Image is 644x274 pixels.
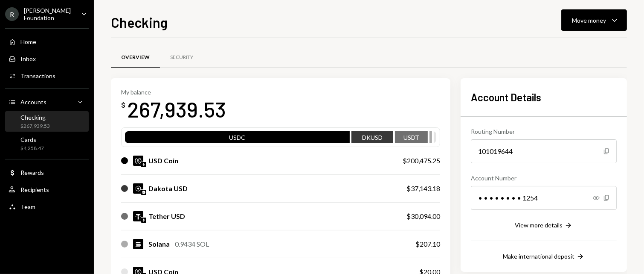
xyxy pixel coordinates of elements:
[406,211,440,221] div: $30,094.00
[20,55,36,62] div: Inbox
[503,253,574,260] div: Make international deposit
[148,183,188,194] div: Dakota USD
[471,186,617,210] div: • • • • • • • • 1254
[20,136,44,143] div: Cards
[141,162,146,167] img: ethereum-mainnet
[5,34,89,49] a: Home
[24,7,74,21] div: [PERSON_NAME] Foundation
[160,47,203,68] a: Security
[471,139,617,163] div: 101019644
[121,88,226,96] div: My balance
[515,221,563,229] div: View more details
[20,72,55,80] div: Transactions
[20,38,36,45] div: Home
[111,47,160,68] a: Overview
[141,190,146,195] img: base-mainnet
[20,114,50,121] div: Checking
[20,145,44,152] div: $4,258.47
[5,165,89,180] a: Rewards
[111,14,168,31] h1: Checking
[20,203,35,210] div: Team
[170,54,193,61] div: Security
[148,211,185,221] div: Tether USD
[148,156,178,166] div: USD Coin
[175,239,209,249] div: 0.9434 SOL
[121,101,125,109] div: $
[561,9,627,31] button: Move money
[471,174,617,183] div: Account Number
[395,133,428,145] div: USDT
[133,239,143,249] img: SOL
[403,156,440,166] div: $200,475.25
[351,133,393,145] div: DKUSD
[5,111,89,132] a: Checking$267,939.53
[20,123,50,130] div: $267,939.53
[20,98,46,106] div: Accounts
[20,186,49,193] div: Recipients
[133,211,143,221] img: USDT
[133,156,143,166] img: USDC
[5,182,89,197] a: Recipients
[20,169,44,176] div: Rewards
[503,252,585,262] button: Make international deposit
[406,183,440,194] div: $37,143.18
[5,199,89,214] a: Team
[127,96,226,123] div: 267,939.53
[471,127,617,136] div: Routing Number
[5,51,89,66] a: Inbox
[515,221,573,230] button: View more details
[5,7,19,21] div: R
[5,133,89,154] a: Cards$4,258.47
[5,94,89,109] a: Accounts
[572,16,606,25] div: Move money
[141,218,146,223] img: ethereum-mainnet
[415,239,440,249] div: $207.10
[125,133,350,145] div: USDC
[133,183,143,194] img: DKUSD
[121,54,150,61] div: Overview
[5,68,89,83] a: Transactions
[471,90,617,104] h2: Account Details
[148,239,170,249] div: Solana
